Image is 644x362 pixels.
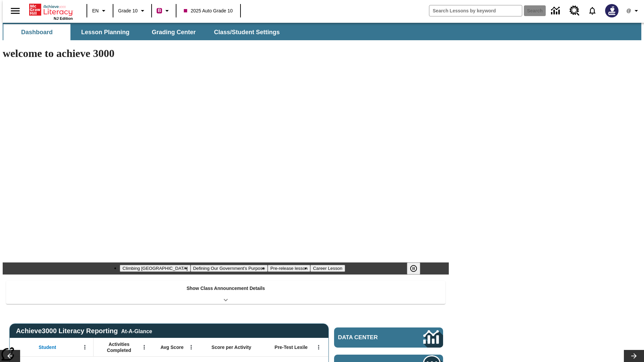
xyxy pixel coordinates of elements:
button: Open Menu [80,342,90,352]
button: Profile/Settings [623,5,644,17]
button: Open Menu [314,342,324,352]
button: Grade: Grade 10, Select a grade [115,5,149,17]
div: SubNavbar [3,23,641,40]
button: Open Menu [186,342,196,352]
button: Slide 1 Climbing Mount Tai [120,265,190,272]
span: NJ Edition [54,16,73,20]
a: Home [29,3,73,16]
div: SubNavbar [3,24,286,40]
button: Open Menu [139,342,149,352]
div: Home [29,2,73,20]
button: Grading Center [140,24,207,40]
button: Slide 4 Career Lesson [310,265,345,272]
span: 2025 Auto Grade 10 [184,7,232,14]
span: Grade 10 [118,7,138,14]
button: Lesson Planning [72,24,139,40]
button: Lesson carousel, Next [624,350,644,362]
span: Score per Activity [212,344,252,350]
input: search field [429,5,522,16]
a: Resource Center, Will open in new tab [566,2,584,20]
a: Data Center [334,327,443,348]
span: Data Center [338,334,401,341]
button: Class/Student Settings [209,24,285,40]
button: Select a new avatar [601,2,623,19]
button: Slide 2 Defining Our Government's Purpose [191,265,268,272]
span: B [158,6,161,15]
a: Notifications [584,2,601,19]
h1: welcome to achieve 3000 [3,47,449,60]
button: Boost Class color is violet red. Change class color [154,5,174,17]
span: Avg Score [160,344,183,350]
a: Data Center [547,2,566,20]
span: EN [92,7,99,14]
img: Avatar [605,4,619,17]
span: Student [39,344,56,350]
button: Language: EN, Select a language [89,5,111,17]
div: Show Class Announcement Details [6,281,445,304]
button: Slide 3 Pre-release lesson [268,265,310,272]
span: Pre-Test Lexile [275,344,308,350]
button: Dashboard [3,24,70,40]
div: At-A-Glance [121,327,152,335]
div: Pause [407,262,427,275]
button: Pause [407,262,420,275]
span: Activities Completed [97,341,141,353]
span: Achieve3000 Literacy Reporting [16,327,152,335]
p: Show Class Announcement Details [186,285,265,292]
button: Open side menu [5,1,25,21]
span: @ [626,7,631,14]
